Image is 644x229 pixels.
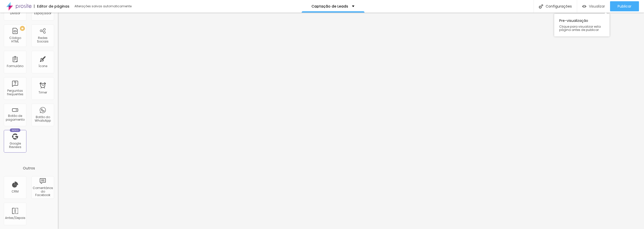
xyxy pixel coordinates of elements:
[582,4,586,9] img: view-1.svg
[58,13,644,229] iframe: Editor
[577,1,610,11] button: Visualizar
[618,4,631,8] span: Publicar
[5,142,25,149] div: Google Reviews
[38,64,47,68] div: Ícone
[539,4,543,9] img: Icone
[34,12,51,15] div: Espaçador
[10,128,21,132] div: Novo
[74,5,132,8] div: Alterações salvas automaticamente
[589,4,605,8] span: Visualizar
[33,186,53,197] div: Comentários do Facebook
[33,36,53,43] div: Redes Sociais
[5,89,25,96] div: Perguntas frequentes
[7,64,23,68] div: Formulário
[10,12,20,15] div: Divisor
[559,25,605,31] span: Clique para visualizar esta página antes de publicar.
[38,91,47,94] div: Timer
[554,14,610,36] div: Pre-visualização
[34,5,69,8] div: Editor de páginas
[12,190,19,193] div: CRM
[5,216,25,220] div: Antes/Depois
[33,115,53,123] div: Botão do WhatsApp
[5,36,25,43] div: Código HTML
[311,5,348,8] p: Captação de Leads
[610,1,639,11] button: Publicar
[5,114,25,121] div: Botão de pagamento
